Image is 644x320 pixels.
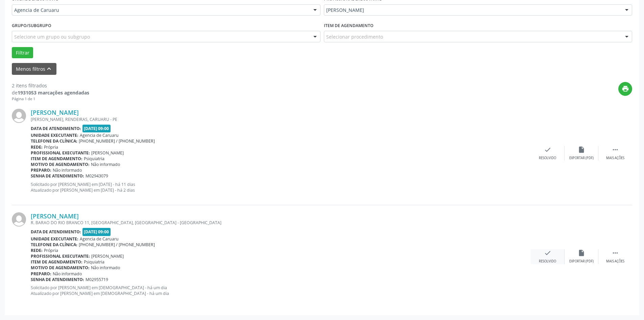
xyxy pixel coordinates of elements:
span: Não informado [53,271,82,277]
strong: 1931053 marcações agendadas [18,89,89,96]
div: Página 1 de 1 [12,96,89,102]
div: de [12,89,89,96]
i:  [612,249,619,257]
span: [PERSON_NAME] [326,7,619,14]
div: Exportar (PDF) [569,259,594,264]
a: [PERSON_NAME] [31,109,79,116]
b: Item de agendamento: [31,259,82,265]
span: Não informado [91,162,120,167]
b: Telefone da clínica: [31,242,77,248]
b: Data de atendimento: [31,126,81,131]
span: Não informado [53,167,82,173]
span: [PHONE_NUMBER] / [PHONE_NUMBER] [79,138,155,144]
img: img [12,109,26,123]
div: Resolvido [539,156,556,161]
div: R. BARAO DO RIO BRANCO 11, [GEOGRAPHIC_DATA], [GEOGRAPHIC_DATA] - [GEOGRAPHIC_DATA] [31,220,531,226]
span: Agencia de Caruaru [14,7,307,14]
b: Senha de atendimento: [31,277,84,282]
i:  [612,146,619,153]
div: [PERSON_NAME], RENDEIRAS, CARUARU - PE [31,116,531,122]
img: img [12,212,26,227]
span: Selecione um grupo ou subgrupo [14,33,90,40]
b: Preparo: [31,271,51,277]
div: 2 itens filtrados [12,82,89,89]
span: M02955719 [86,277,108,282]
button: print [618,82,632,96]
b: Senha de atendimento: [31,173,84,179]
span: Agencia de Caruaru [80,236,119,242]
b: Data de atendimento: [31,229,81,235]
b: Rede: [31,144,43,150]
b: Item de agendamento: [31,156,82,162]
i: check [544,249,551,257]
label: Grupo/Subgrupo [12,20,51,31]
span: Psiquiatria [84,259,104,265]
span: Própria [44,248,58,253]
div: Mais ações [606,156,624,161]
span: Selecionar procedimento [326,33,383,40]
span: Própria [44,144,58,150]
b: Unidade executante: [31,132,78,138]
button: Menos filtroskeyboard_arrow_up [12,63,56,75]
span: M02943079 [86,173,108,179]
p: Solicitado por [PERSON_NAME] em [DATE] - há 11 dias Atualizado por [PERSON_NAME] em [DATE] - há 2... [31,182,531,193]
i: keyboard_arrow_up [45,65,53,72]
b: Unidade executante: [31,236,78,242]
a: [PERSON_NAME] [31,212,79,220]
label: Item de agendamento [324,20,374,31]
div: Mais ações [606,259,624,264]
span: [DATE] 09:00 [82,125,111,132]
b: Motivo de agendamento: [31,265,90,271]
p: Solicitado por [PERSON_NAME] em [DEMOGRAPHIC_DATA] - há um dia Atualizado por [PERSON_NAME] em [D... [31,285,531,296]
span: [DATE] 09:00 [82,228,111,236]
button: Filtrar [12,47,33,59]
b: Telefone da clínica: [31,138,77,144]
b: Rede: [31,248,43,253]
i: print [622,85,629,92]
span: Agencia de Caruaru [80,132,119,138]
b: Profissional executante: [31,253,90,259]
i: insert_drive_file [578,249,585,257]
span: [PHONE_NUMBER] / [PHONE_NUMBER] [79,242,155,248]
span: Não informado [91,265,120,271]
span: Psiquiatria [84,156,104,162]
i: insert_drive_file [578,146,585,153]
b: Motivo de agendamento: [31,162,90,167]
div: Resolvido [539,259,556,264]
b: Preparo: [31,167,51,173]
span: [PERSON_NAME] [91,150,124,156]
b: Profissional executante: [31,150,90,156]
div: Exportar (PDF) [569,156,594,161]
i: check [544,146,551,153]
span: [PERSON_NAME] [91,253,124,259]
